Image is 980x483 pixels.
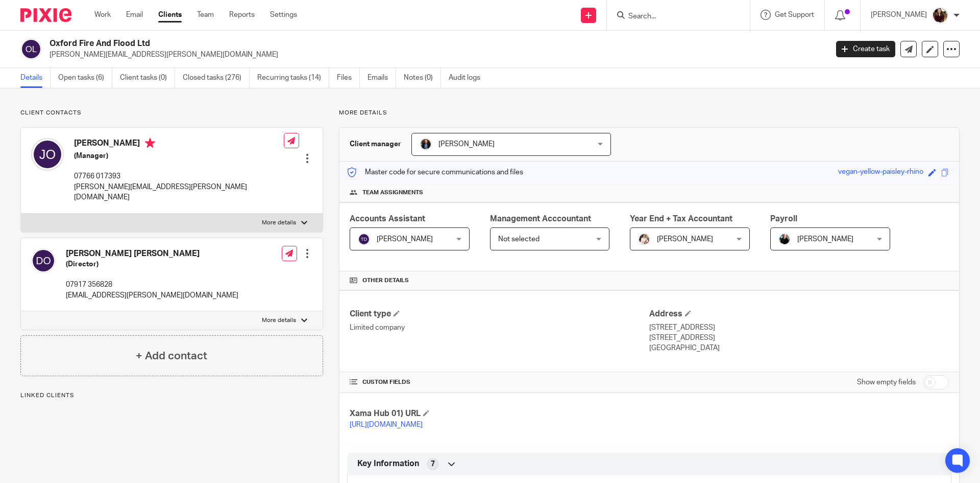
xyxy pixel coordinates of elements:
[649,343,949,353] p: [GEOGRAPHIC_DATA]
[66,280,238,290] p: 07917 356828
[66,248,238,259] h4: [PERSON_NAME] [PERSON_NAME]
[50,38,667,49] h2: Oxford Fire And Flood Ltd
[932,7,948,24] img: MaxAcc_Sep21_ElliDeanPhoto_030.jpg
[350,408,649,419] h4: Xama Hub 01) URL
[337,68,360,88] a: Files
[498,236,540,243] span: Not selected
[74,151,284,161] h5: (Manager)
[350,309,649,319] h4: Client type
[66,290,238,301] p: [EMAIL_ADDRESS][PERSON_NAME][DOMAIN_NAME]
[778,233,791,245] img: nicky-partington.jpg
[638,233,650,245] img: Kayleigh%20Henson.jpeg
[66,259,238,269] h5: (Director)
[20,109,323,117] p: Client contacts
[339,109,960,117] p: More details
[770,215,797,223] span: Payroll
[257,68,329,88] a: Recurring tasks (14)
[94,10,111,20] a: Work
[120,68,175,88] a: Client tasks (0)
[20,392,323,400] p: Linked clients
[449,68,488,88] a: Audit logs
[229,10,255,20] a: Reports
[350,139,401,149] h3: Client manager
[438,141,495,148] span: [PERSON_NAME]
[649,323,949,333] p: [STREET_ADDRESS]
[350,323,649,333] p: Limited company
[20,8,71,22] img: Pixie
[367,68,396,88] a: Emails
[350,421,423,428] a: [URL][DOMAIN_NAME]
[136,348,207,364] h4: + Add contact
[857,377,916,387] label: Show empty fields
[350,215,425,223] span: Accounts Assistant
[362,277,409,285] span: Other details
[126,10,143,20] a: Email
[347,167,523,177] p: Master code for secure communications and files
[404,68,441,88] a: Notes (0)
[262,219,296,227] p: More details
[797,236,853,243] span: [PERSON_NAME]
[197,10,214,20] a: Team
[74,138,284,151] h4: [PERSON_NAME]
[490,215,591,223] span: Management Acccountant
[270,10,297,20] a: Settings
[431,459,435,469] span: 7
[871,10,927,20] p: [PERSON_NAME]
[357,458,419,469] span: Key Information
[58,68,112,88] a: Open tasks (6)
[836,41,895,57] a: Create task
[838,167,923,178] div: vegan-yellow-paisley-rhino
[183,68,250,88] a: Closed tasks (276)
[20,68,51,88] a: Details
[50,50,821,60] p: [PERSON_NAME][EMAIL_ADDRESS][PERSON_NAME][DOMAIN_NAME]
[358,233,370,245] img: svg%3E
[775,11,814,18] span: Get Support
[657,236,713,243] span: [PERSON_NAME]
[630,215,732,223] span: Year End + Tax Accountant
[627,12,719,21] input: Search
[262,316,296,325] p: More details
[31,138,64,171] img: svg%3E
[377,236,433,243] span: [PERSON_NAME]
[350,378,649,386] h4: CUSTOM FIELDS
[31,248,56,273] img: svg%3E
[74,182,284,203] p: [PERSON_NAME][EMAIL_ADDRESS][PERSON_NAME][DOMAIN_NAME]
[145,138,155,148] i: Primary
[420,138,432,150] img: martin-hickman.jpg
[649,309,949,319] h4: Address
[362,189,423,197] span: Team assignments
[74,171,284,181] p: 07766 017393
[158,10,182,20] a: Clients
[649,333,949,343] p: [STREET_ADDRESS]
[20,38,42,60] img: svg%3E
